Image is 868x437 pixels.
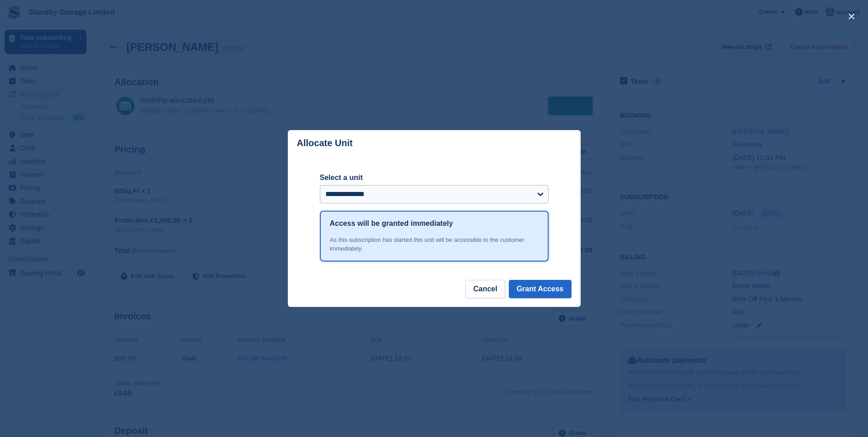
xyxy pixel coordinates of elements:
[844,9,859,24] button: close
[320,172,549,183] label: Select a unit
[330,235,539,253] div: As this subscription has started this unit will be accessible to the customer immediately.
[330,218,453,229] h1: Access will be granted immediately
[297,138,353,148] p: Allocate Unit
[465,280,505,298] button: Cancel
[509,280,571,298] button: Grant Access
